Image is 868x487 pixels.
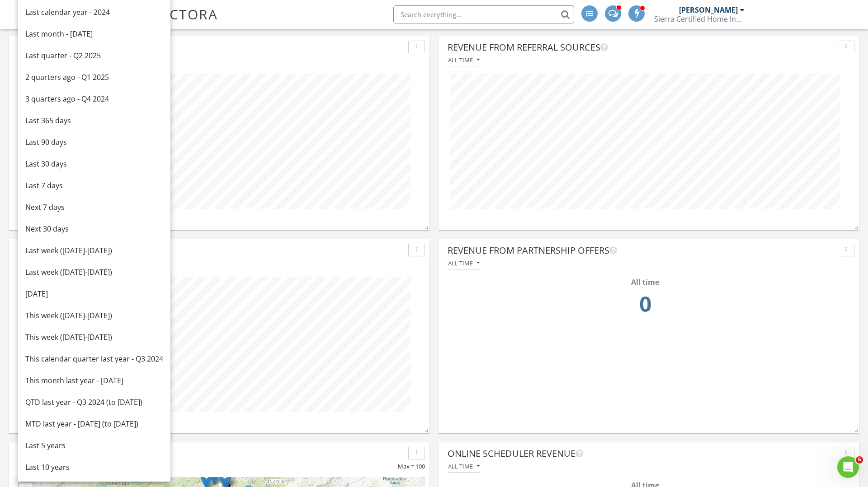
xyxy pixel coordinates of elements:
div: Sierra Certified Home Inspections [654,14,745,23]
div: MTD last year - [DATE] (to [DATE]) [25,418,163,429]
div: Last 5 years [25,440,163,451]
td: 0 [450,288,840,325]
div: 3 quarters ago - Q4 2024 [25,93,163,104]
div: Last week ([DATE]-[DATE]) [25,267,163,278]
div: Last 90 days [25,137,163,148]
div: Revenue From Referral Sources [448,41,834,54]
div: All time [450,277,840,288]
div: This calendar quarter last year - Q3 2024 [25,353,163,364]
div: Last 365 days [25,115,163,126]
button: All time [448,54,480,66]
button: All time [448,460,480,473]
div: All time [448,260,480,266]
div: Top Agencies by Revenue [18,244,405,257]
div: [DATE] [25,288,163,299]
div: Last quarter - Q2 2025 [25,50,163,61]
div: Last calendar year - 2024 [25,7,163,18]
div: Inspection Locations [18,447,405,460]
input: Search everything... [393,5,574,23]
iframe: Intercom live chat [837,456,859,478]
span: 5 [856,456,863,464]
div: Last 30 days [25,158,163,169]
div: This week ([DATE]-[DATE]) [25,332,163,343]
div: All time [448,463,480,469]
div: QTD last year - Q3 2024 (to [DATE]) [25,397,163,408]
div: Last 10 years [25,462,163,473]
div: Next 30 days [25,223,163,234]
div: Last week ([DATE]-[DATE]) [25,245,163,256]
span: Max = 100 [398,463,425,470]
div: This month last year - [DATE] [25,375,163,386]
div: All time [448,57,480,63]
div: Online Scheduler Revenue [448,447,834,460]
div: [PERSON_NAME] [679,5,738,14]
div: Revenue By Charge [18,41,405,54]
div: Last month - [DATE] [25,28,163,39]
span: SPECTORA [144,5,218,23]
button: All time [448,257,480,269]
div: Revenue from Partnership Offers [448,244,834,257]
div: Next 7 days [25,202,163,213]
div: Last 7 days [25,180,163,191]
div: This week ([DATE]-[DATE]) [25,310,163,321]
div: 2 quarters ago - Q1 2025 [25,72,163,83]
